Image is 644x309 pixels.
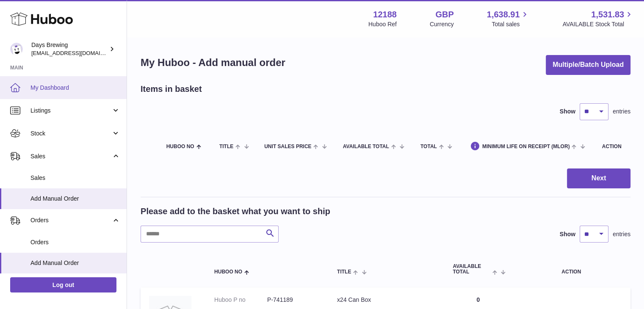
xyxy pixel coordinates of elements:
span: Title [219,144,233,149]
span: entries [613,108,630,116]
span: Orders [30,238,120,246]
h1: My Huboo - Add manual order [141,56,285,69]
span: AVAILABLE Stock Total [562,20,634,28]
span: 1,638.91 [487,9,520,20]
h2: Please add to the basket what you want to ship [141,206,330,217]
span: Sales [30,174,120,182]
h2: Items in basket [141,83,202,95]
label: Show [560,108,575,116]
span: Total [420,144,437,149]
span: Minimum Life On Receipt (MLOR) [482,144,570,149]
span: Stock [30,130,111,138]
span: Title [337,269,351,275]
button: Next [567,168,630,188]
span: AVAILABLE Total [453,264,490,275]
span: entries [613,230,630,238]
span: AVAILABLE Total [343,144,389,149]
button: Multiple/Batch Upload [546,55,630,75]
label: Show [560,230,575,238]
a: 1,531.83 AVAILABLE Stock Total [562,9,634,28]
span: Huboo no [214,269,242,275]
span: Total sales [492,20,529,28]
dt: Huboo P no [214,296,267,304]
span: Listings [30,107,111,115]
div: Huboo Ref [368,20,397,28]
span: Sales [30,152,111,160]
span: Orders [30,216,111,224]
img: internalAdmin-12188@internal.huboo.com [10,43,23,55]
span: My Dashboard [30,84,120,92]
strong: GBP [435,9,453,20]
span: Unit Sales Price [264,144,311,149]
a: 1,638.91 Total sales [487,9,530,28]
strong: 12188 [373,9,397,20]
dd: P-741189 [267,296,320,304]
span: Add Manual Order [30,195,120,203]
span: Huboo no [166,144,194,149]
a: Log out [10,277,116,292]
div: Currency [430,20,454,28]
div: Days Brewing [31,41,108,57]
th: Action [512,255,630,283]
span: 1,531.83 [591,9,624,20]
div: Action [602,144,622,149]
span: [EMAIL_ADDRESS][DOMAIN_NAME] [31,50,124,56]
span: Add Manual Order [30,259,120,267]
